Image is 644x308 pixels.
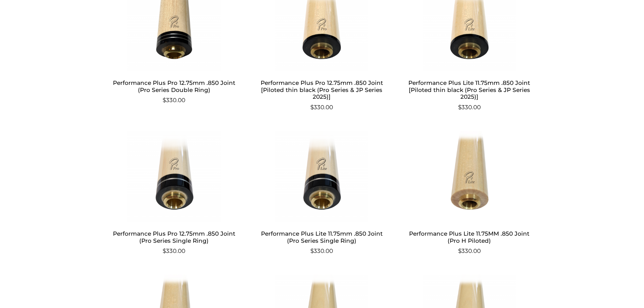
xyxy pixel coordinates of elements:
span: $ [163,247,166,254]
h2: Performance Plus Pro 12.75mm .850 Joint [Piloted thin black (Pro Series & JP Series 2025)] [256,77,387,103]
img: Performance Plus Lite 11.75MM .850 Joint (Pro H Piloted) [404,131,535,222]
img: Performance Plus Pro 12.75mm .850 Joint (Pro Series Single Ring) [109,131,240,222]
bdi: 330.00 [458,247,481,254]
bdi: 330.00 [310,104,333,111]
bdi: 330.00 [163,247,185,254]
a: Performance Plus Lite 11.75mm .850 Joint (Pro Series Single Ring) $330.00 [256,131,387,256]
bdi: 330.00 [163,97,185,103]
span: $ [458,104,461,111]
span: $ [458,247,461,254]
h2: Performance Plus Lite 11.75mm .850 Joint (Pro Series Single Ring) [256,228,387,247]
h2: Performance Plus Lite 11.75MM .850 Joint (Pro H Piloted) [404,228,535,247]
img: Performance Plus Lite 11.75mm .850 Joint (Pro Series Single Ring) [256,131,387,222]
h2: Performance Plus Pro 12.75mm .850 Joint (Pro Series Single Ring) [109,228,240,247]
a: Performance Plus Lite 11.75MM .850 Joint (Pro H Piloted) $330.00 [404,131,535,256]
h2: Performance Plus Lite 11.75mm .850 Joint [Piloted thin black (Pro Series & JP Series 2025)] [404,77,535,103]
span: $ [310,247,314,254]
span: $ [310,104,314,111]
a: Performance Plus Pro 12.75mm .850 Joint (Pro Series Single Ring) $330.00 [109,131,240,256]
bdi: 330.00 [310,247,333,254]
h2: Performance Plus Pro 12.75mm .850 Joint (Pro Series Double Ring) [109,77,240,96]
bdi: 330.00 [458,104,481,111]
span: $ [163,97,166,103]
